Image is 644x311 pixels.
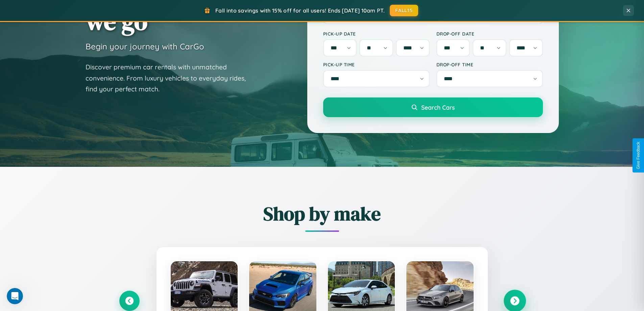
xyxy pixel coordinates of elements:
button: FALL15 [390,5,418,16]
label: Pick-up Date [323,31,430,37]
p: Discover premium car rentals with unmatched convenience. From luxury vehicles to everyday rides, ... [86,62,255,95]
label: Drop-off Date [436,31,543,37]
label: Drop-off Time [436,62,543,67]
div: Give Feedback [636,142,641,169]
h2: Shop by make [119,201,525,227]
span: Search Cars [421,104,455,111]
span: Fall into savings with 15% off for all users! Ends [DATE] 10am PT. [215,7,385,14]
iframe: Intercom live chat [7,288,23,304]
button: Search Cars [323,97,543,117]
label: Pick-up Time [323,62,430,67]
h3: Begin your journey with CarGo [86,41,204,51]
